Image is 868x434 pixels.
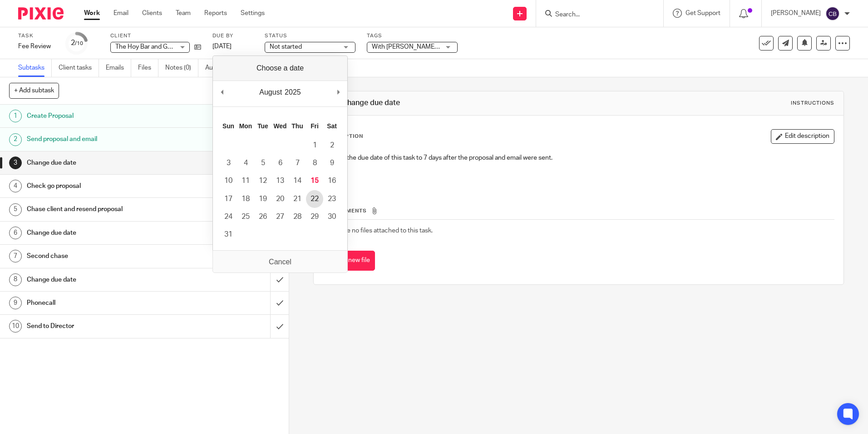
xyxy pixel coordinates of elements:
[237,172,254,190] button: 11
[165,59,198,77] a: Notes (0)
[306,208,323,226] button: 29
[323,154,340,172] button: 9
[254,190,271,208] button: 19
[342,98,598,108] h1: Change due date
[220,154,237,172] button: 3
[686,10,720,16] span: Get Support
[271,154,289,172] button: 6
[306,172,323,190] button: 15
[271,208,289,226] button: 27
[9,297,22,309] div: 9
[27,109,183,123] h1: Create Proposal
[306,190,323,208] button: 22
[323,190,340,208] button: 23
[289,154,306,172] button: 7
[771,129,834,144] button: Edit description
[75,41,83,46] small: /10
[289,172,306,190] button: 14
[289,208,306,226] button: 28
[9,250,22,262] div: 7
[323,251,375,271] button: Attach new file
[254,154,271,172] button: 5
[323,172,340,190] button: 16
[283,86,302,99] div: 2025
[27,226,183,240] h1: Change due date
[258,86,283,99] div: August
[27,249,183,263] h1: Second chase
[27,319,183,333] h1: Send to Director
[220,226,237,243] button: 31
[115,44,185,50] span: The Hoy Bar and Grill Ltd
[27,273,183,287] h1: Change due date
[220,208,237,226] button: 24
[9,227,22,239] div: 6
[176,9,191,18] a: Team
[18,7,64,20] img: Pixie
[18,42,54,51] div: Fee Review
[9,83,59,98] button: + Add subtask
[27,156,183,170] h1: Change due date
[204,9,227,18] a: Reports
[212,32,253,40] label: Due by
[791,100,834,107] div: Instructions
[271,172,289,190] button: 13
[9,180,22,192] div: 4
[825,6,840,21] img: svg%3E
[372,44,466,50] span: With [PERSON_NAME] for review
[220,190,237,208] button: 17
[334,86,343,99] button: Next Month
[257,122,268,130] abbr: Tuesday
[771,9,821,18] p: [PERSON_NAME]
[289,190,306,208] button: 21
[237,190,254,208] button: 18
[138,59,158,77] a: Files
[291,122,303,130] abbr: Thursday
[9,156,22,169] div: 3
[110,32,201,40] label: Client
[84,9,100,18] a: Work
[327,122,337,130] abbr: Saturday
[273,122,286,130] abbr: Wednesday
[9,133,22,146] div: 2
[9,110,22,122] div: 1
[106,59,131,77] a: Emails
[306,154,323,172] button: 8
[237,208,254,226] button: 25
[367,32,458,40] label: Tags
[254,172,271,190] button: 12
[323,153,833,162] p: Change the due date of this task to 7 days after the proposal and email were sent.
[323,227,433,234] span: There are no files attached to this task.
[212,43,232,50] span: [DATE]
[113,9,128,18] a: Email
[27,296,183,310] h1: Phonecall
[27,179,183,193] h1: Check go proposal
[27,202,183,216] h1: Chase client and resend proposal
[323,136,340,154] button: 2
[271,190,289,208] button: 20
[241,9,265,18] a: Settings
[71,38,83,48] div: 2
[311,122,319,130] abbr: Friday
[27,132,183,146] h1: Send proposal and email
[237,154,254,172] button: 4
[217,86,227,99] button: Previous Month
[59,59,99,77] a: Client tasks
[18,32,54,40] label: Task
[254,208,271,226] button: 26
[9,273,22,286] div: 8
[205,59,240,77] a: Audit logs
[220,172,237,190] button: 10
[554,11,636,19] input: Search
[18,59,52,77] a: Subtasks
[9,203,22,216] div: 5
[222,122,234,130] abbr: Sunday
[9,320,22,333] div: 10
[270,44,302,50] span: Not started
[306,136,323,154] button: 1
[323,208,340,226] button: 30
[142,9,162,18] a: Clients
[265,32,355,40] label: Status
[239,122,252,130] abbr: Monday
